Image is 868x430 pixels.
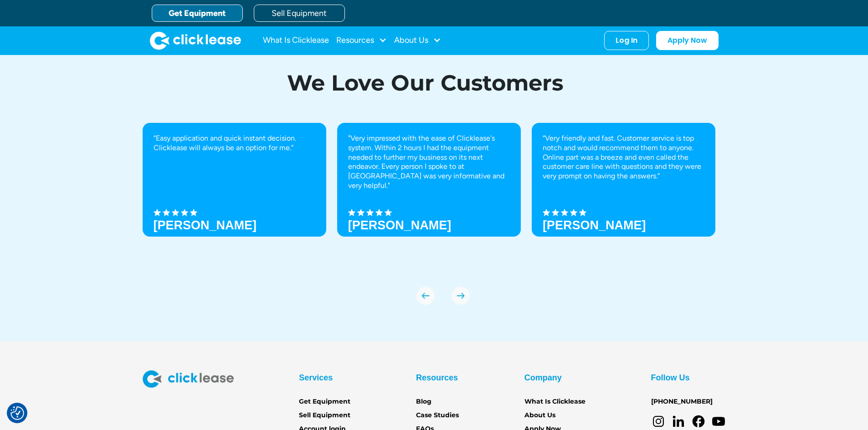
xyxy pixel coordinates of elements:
[452,287,470,305] div: next slide
[150,31,241,50] a: home
[552,209,559,216] img: Black star icon
[336,31,387,50] div: Resources
[163,209,170,216] img: Black star icon
[181,209,188,216] img: Black star icon
[348,134,510,191] p: "Very impressed with the ease of Clicklease's system. Within 2 hours I had the equipment needed t...
[154,209,161,216] img: Black star icon
[543,209,550,216] img: Black star icon
[299,370,333,385] div: Services
[579,209,586,216] img: Black star icon
[337,123,521,268] div: 2 of 8
[616,36,637,45] div: Log In
[570,209,577,216] img: Black star icon
[254,5,345,22] a: Sell Equipment
[263,31,329,50] a: What Is Clicklease
[150,31,241,50] img: Clicklease logo
[416,370,458,385] div: Resources
[299,410,350,420] a: Sell Equipment
[543,134,704,181] p: “Very friendly and fast. Customer service is top notch and would recommend them to anyone. Online...
[357,209,365,216] img: Black star icon
[656,31,719,50] a: Apply Now
[366,209,374,216] img: Black star icon
[532,123,715,268] div: 3 of 8
[143,370,234,388] img: Clicklease logo
[348,218,452,232] strong: [PERSON_NAME]
[143,72,708,94] h1: We Love Our Customers
[416,410,459,420] a: Case Studies
[10,406,24,420] img: Revisit consent button
[543,218,646,232] h3: [PERSON_NAME]
[375,209,383,216] img: Black star icon
[561,209,568,216] img: Black star icon
[394,31,441,50] div: About Us
[385,209,392,216] img: Black star icon
[10,406,24,420] button: Consent Preferences
[524,410,555,420] a: About Us
[416,397,431,407] a: Blog
[154,218,257,232] h3: [PERSON_NAME]
[152,5,243,22] a: Get Equipment
[524,370,562,385] div: Company
[416,287,435,305] img: arrow Icon
[172,209,179,216] img: Black star icon
[651,397,713,407] a: [PHONE_NUMBER]
[524,397,586,407] a: What Is Clicklease
[143,123,326,268] div: 1 of 8
[416,287,435,305] div: previous slide
[143,123,726,305] div: carousel
[651,370,690,385] div: Follow Us
[299,397,350,407] a: Get Equipment
[452,287,470,305] img: arrow Icon
[190,209,197,216] img: Black star icon
[154,134,315,153] p: “Easy application and quick instant decision. Clicklease will always be an option for me.”
[348,209,355,216] img: Black star icon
